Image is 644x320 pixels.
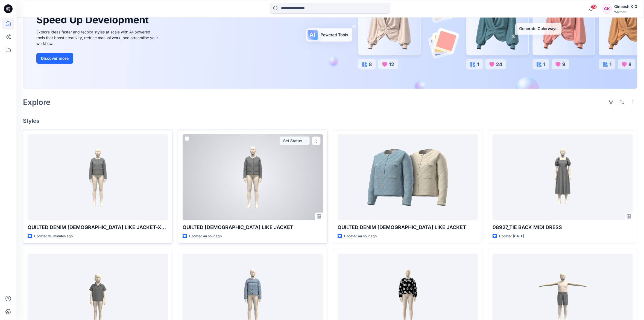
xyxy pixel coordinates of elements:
[36,53,73,64] button: Discover more
[602,4,612,14] div: GK
[591,5,597,9] span: 73
[338,224,478,231] p: QUILTED DENIM [DEMOGRAPHIC_DATA] LIKE JACKET
[28,224,168,231] p: QUILTED DENIM [DEMOGRAPHIC_DATA] LIKE JACKET-XS-L
[34,233,73,239] p: Updated 38 minutes ago
[36,53,159,64] a: Discover more
[338,134,478,220] a: QUILTED DENIM LADY LIKE JACKET
[344,233,377,239] p: Updated an hour ago
[23,118,637,124] h4: Styles
[28,134,168,220] a: QUILTED DENIM LADY LIKE JACKET-XS-L
[189,233,222,239] p: Updated an hour ago
[499,233,524,239] p: Updated [DATE]
[183,134,323,220] a: QUILTED LADY LIKE JACKET
[36,29,159,46] div: Explore ideas faster and recolor styles at scale with AI-powered tools that boost creativity, red...
[493,224,633,231] p: 08927_TIE BACK MIDI DRESS
[493,134,633,220] a: 08927_TIE BACK MIDI DRESS
[614,10,637,14] div: Walmart
[23,98,51,107] h2: Explore
[183,224,323,231] p: QUILTED [DEMOGRAPHIC_DATA] LIKE JACKET
[614,3,637,10] div: Gineesh K G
